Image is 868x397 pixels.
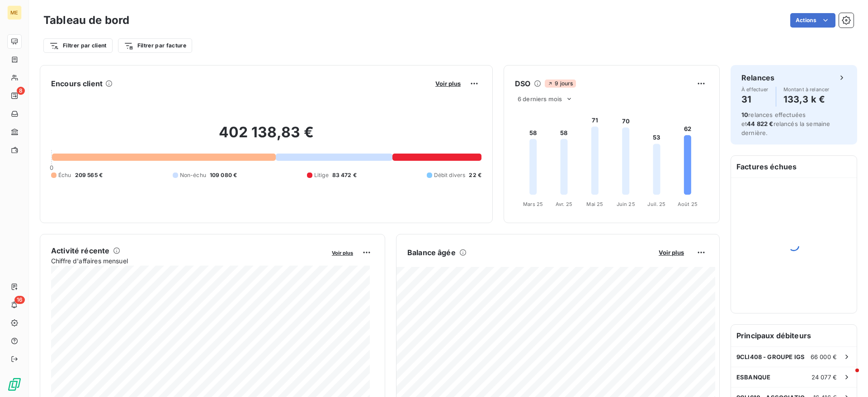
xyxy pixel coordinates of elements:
[518,95,562,103] span: 6 derniers mois
[741,92,769,107] h4: 31
[837,366,859,388] iframe: Intercom live chat
[659,249,684,256] span: Voir plus
[736,353,805,360] span: 9CLI408 - GROUPE IGS
[678,201,698,207] tspan: Août 25
[118,38,192,53] button: Filtrer par facture
[741,111,748,118] span: 10
[731,156,857,177] h6: Factures échues
[545,79,576,88] span: 9 jours
[469,171,481,179] span: 22 €
[783,92,830,107] h4: 133,3 k €
[50,164,53,171] span: 0
[51,78,103,89] h6: Encours client
[7,5,22,20] div: ME
[656,248,687,257] button: Voir plus
[741,87,769,92] span: À effectuer
[435,80,461,87] span: Voir plus
[433,79,463,88] button: Voir plus
[790,13,835,28] button: Actions
[7,89,21,103] a: 8
[407,247,456,258] h6: Balance âgée
[811,374,837,381] span: 24 077 €
[180,171,206,179] span: Non-échu
[14,296,25,304] span: 16
[51,245,109,256] h6: Activité récente
[556,201,572,207] tspan: Avr. 25
[43,12,129,28] h3: Tableau de bord
[58,171,71,179] span: Échu
[210,171,237,179] span: 109 080 €
[17,87,25,95] span: 8
[647,201,665,207] tspan: Juil. 25
[51,123,481,150] h2: 402 138,83 €
[617,201,635,207] tspan: Juin 25
[332,171,357,179] span: 83 472 €
[515,78,530,89] h6: DSO
[736,374,770,381] span: ESBANQUE
[43,38,113,53] button: Filtrer par client
[51,256,325,266] span: Chiffre d'affaires mensuel
[783,87,830,92] span: Montant à relancer
[7,377,22,392] img: Logo LeanPay
[586,201,603,207] tspan: Mai 25
[811,353,837,360] span: 66 000 €
[329,248,356,257] button: Voir plus
[434,171,466,179] span: Débit divers
[731,325,857,346] h6: Principaux débiteurs
[75,171,103,179] span: 209 565 €
[741,111,830,136] span: relances effectuées et relancés la semaine dernière.
[314,171,329,179] span: Litige
[747,120,773,127] span: 44 822 €
[523,201,543,207] tspan: Mars 25
[332,250,353,256] span: Voir plus
[741,72,774,83] h6: Relances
